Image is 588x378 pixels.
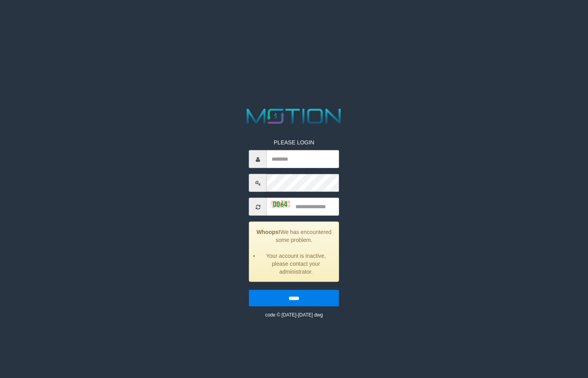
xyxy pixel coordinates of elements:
[265,312,323,318] small: code © [DATE]-[DATE] dwg
[249,138,339,146] p: PLEASE LOGIN
[249,222,339,282] div: We has encountered some problem.
[271,200,291,208] img: captcha
[259,252,333,276] li: Your account is inactive, please contact your administrator.
[256,229,280,235] strong: Whoops!
[243,106,345,127] img: MOTION_logo.png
